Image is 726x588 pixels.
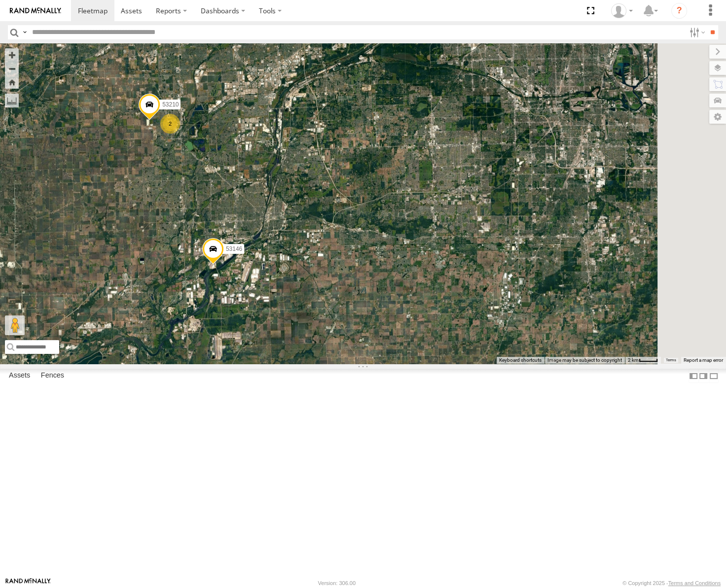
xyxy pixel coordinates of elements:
[5,62,19,75] button: Zoom out
[666,358,676,362] a: Terms (opens in new tab)
[5,578,51,588] a: Visit our Website
[684,357,723,363] a: Report a map error
[36,369,69,383] label: Fences
[686,25,707,39] label: Search Filter Options
[4,369,35,383] label: Assets
[10,7,61,14] img: rand-logo.svg
[5,94,19,107] label: Measure
[671,3,687,19] i: ?
[5,315,25,335] button: Drag Pegman onto the map to open Street View
[628,357,639,363] span: 2 km
[709,369,719,383] label: Hide Summary Table
[162,101,179,108] span: 53210
[625,357,661,364] button: Map Scale: 2 km per 35 pixels
[499,357,542,364] button: Keyboard shortcuts
[226,245,242,252] span: 53146
[318,580,356,586] div: Version: 306.00
[698,369,708,383] label: Dock Summary Table to the Right
[21,25,29,39] label: Search Query
[668,580,721,586] a: Terms and Conditions
[709,110,726,124] label: Map Settings
[5,48,19,62] button: Zoom in
[622,580,721,586] div: © Copyright 2025 -
[5,75,19,89] button: Zoom Home
[689,369,698,383] label: Dock Summary Table to the Left
[160,114,180,134] div: 2
[547,357,622,363] span: Image may be subject to copyright
[608,3,636,18] div: Miky Transport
